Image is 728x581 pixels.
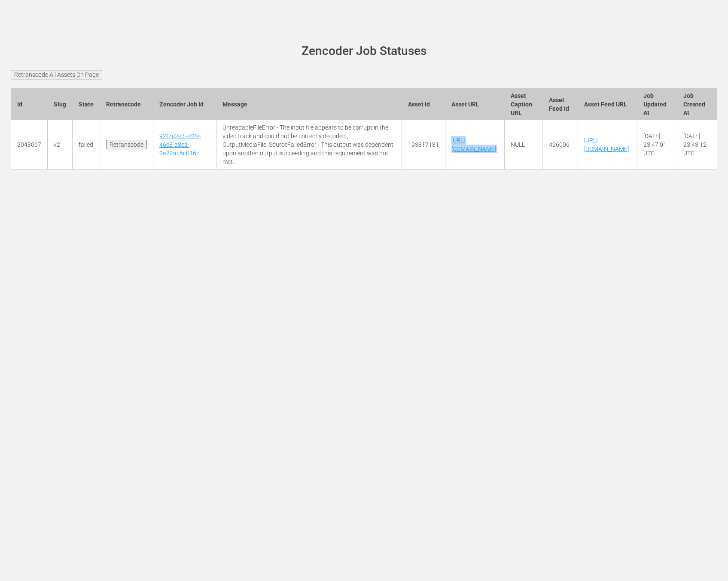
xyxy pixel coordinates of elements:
[542,88,578,120] th: Asset Feed Id
[48,120,73,169] td: v2
[542,120,578,169] td: 426006
[216,88,402,120] th: Message
[153,88,216,120] th: Zencoder Job Id
[73,120,100,169] td: failed
[11,120,48,169] td: 2048067
[216,120,402,169] td: UnreadableFileError - The input file appears to be corrupt in the video track and could not be co...
[11,70,102,79] input: Retranscode All Assets On Page
[584,137,629,152] a: [URL][DOMAIN_NAME]
[106,140,147,149] input: Retranscode
[402,88,445,120] th: Asset Id
[100,88,153,120] th: Retranscode
[159,133,201,157] a: 92f7e2e3-e82e-46e8-a8ea-9a22ac6c016b
[48,88,73,120] th: Slug
[677,120,717,169] td: [DATE] 23:43:12 UTC
[637,120,677,169] td: [DATE] 23:47:01 UTC
[504,120,542,169] td: NULL
[445,88,504,120] th: Asset URL
[578,88,637,120] th: Asset Feed URL
[451,137,496,152] a: [URL][DOMAIN_NAME]
[73,88,100,120] th: State
[402,120,445,169] td: 193817181
[637,88,677,120] th: Job Updated At
[11,88,48,120] th: Id
[23,45,705,58] h1: Zencoder Job Statuses
[504,88,542,120] th: Asset Caption URL
[677,88,717,120] th: Job Created At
